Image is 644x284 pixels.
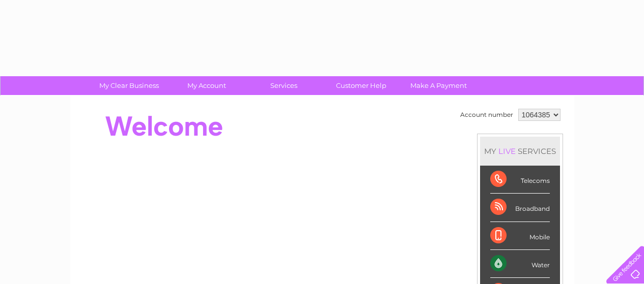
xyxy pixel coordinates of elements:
div: Broadband [490,194,550,222]
div: Telecoms [490,166,550,194]
div: MY SERVICES [480,137,560,166]
td: Account number [458,106,516,123]
a: Make A Payment [397,76,481,95]
div: Water [490,250,550,278]
div: LIVE [496,146,518,156]
a: My Account [164,76,248,95]
div: Mobile [490,222,550,250]
a: Services [242,76,326,95]
a: My Clear Business [87,76,171,95]
a: Customer Help [319,76,403,95]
